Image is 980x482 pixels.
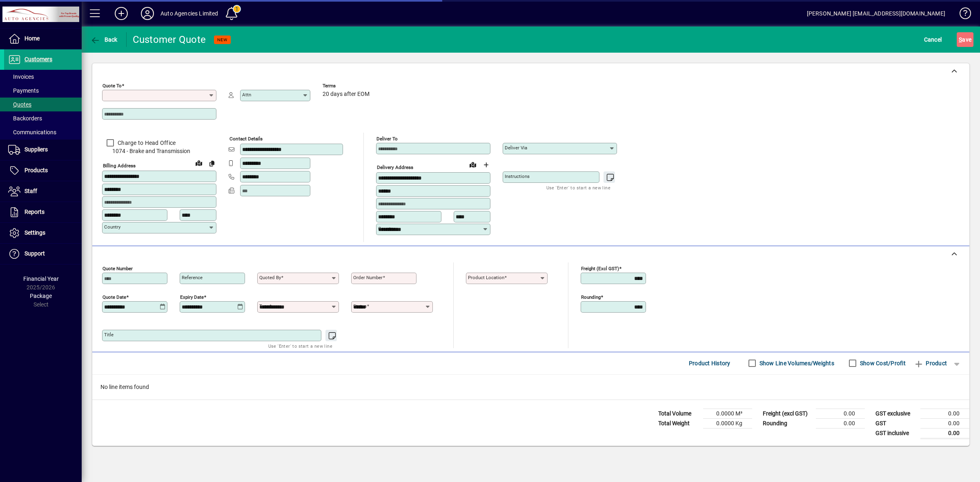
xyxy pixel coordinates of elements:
[353,303,367,309] mat-label: Status
[378,226,394,231] mat-label: Country
[703,409,752,418] td: 0.0000 M³
[920,428,969,438] td: 0.00
[4,98,82,111] a: Quotes
[468,275,504,280] mat-label: Product location
[134,6,160,21] button: Profile
[116,139,176,147] label: Charge to Head Office
[920,409,969,418] td: 0.00
[959,33,971,46] span: ave
[654,418,703,428] td: Total Weight
[4,84,82,98] a: Payments
[4,223,82,243] a: Settings
[689,357,731,370] span: Product History
[759,409,816,418] td: Freight (excl GST)
[24,167,48,173] span: Products
[259,275,281,280] mat-label: Quoted by
[910,356,951,371] button: Product
[8,87,39,94] span: Payments
[858,359,906,367] label: Show Cost/Profit
[182,275,203,280] mat-label: Reference
[816,418,865,428] td: 0.00
[4,181,82,202] a: Staff
[323,83,372,89] span: Terms
[242,92,251,98] mat-label: Attn
[4,29,82,49] a: Home
[4,125,82,139] a: Communications
[376,136,398,142] mat-label: Deliver To
[108,6,134,21] button: Add
[23,275,59,282] span: Financial Year
[758,359,834,367] label: Show Line Volumes/Weights
[104,224,120,230] mat-label: Country
[466,158,479,171] a: View on map
[4,140,82,160] a: Suppliers
[102,265,133,271] mat-label: Quote number
[24,188,37,194] span: Staff
[957,32,973,47] button: Save
[871,418,920,428] td: GST
[914,357,947,370] span: Product
[807,7,945,20] div: [PERSON_NAME] [EMAIL_ADDRESS][DOMAIN_NAME]
[8,101,31,108] span: Quotes
[92,375,969,400] div: No line items found
[192,156,205,169] a: View on map
[581,294,601,300] mat-label: Rounding
[160,7,218,20] div: Auto Agencies Limited
[217,37,227,42] span: NEW
[102,83,122,89] mat-label: Quote To
[953,2,970,28] a: Knowledge Base
[24,209,45,215] span: Reports
[82,32,127,47] app-page-header-button: Back
[871,409,920,418] td: GST exclusive
[4,70,82,84] a: Invoices
[959,36,962,43] span: S
[24,250,45,257] span: Support
[24,56,52,62] span: Customers
[581,265,619,271] mat-label: Freight (excl GST)
[102,294,126,300] mat-label: Quote date
[90,36,118,43] span: Back
[8,115,42,122] span: Backorders
[259,303,269,309] mat-label: Type
[104,332,114,338] mat-label: Title
[180,294,204,300] mat-label: Expiry date
[505,145,527,151] mat-label: Deliver via
[353,275,383,280] mat-label: Order number
[24,146,48,153] span: Suppliers
[686,356,734,371] button: Product History
[922,32,944,47] button: Cancel
[30,293,52,299] span: Package
[816,409,865,418] td: 0.00
[8,129,56,135] span: Communications
[133,33,206,46] div: Customer Quote
[4,244,82,264] a: Support
[924,33,942,46] span: Cancel
[8,73,34,80] span: Invoices
[102,147,216,155] span: 1074 - Brake and Transmission
[479,158,492,171] button: Choose address
[268,341,332,351] mat-hint: Use 'Enter' to start a new line
[871,428,920,438] td: GST inclusive
[24,229,45,236] span: Settings
[323,91,370,98] span: 20 days after EOM
[505,173,530,179] mat-label: Instructions
[920,418,969,428] td: 0.00
[654,409,703,418] td: Total Volume
[759,418,816,428] td: Rounding
[4,111,82,125] a: Backorders
[205,157,218,170] button: Copy to Delivery address
[546,183,610,192] mat-hint: Use 'Enter' to start a new line
[4,202,82,222] a: Reports
[88,32,120,47] button: Back
[4,160,82,181] a: Products
[703,418,752,428] td: 0.0000 Kg
[24,35,40,42] span: Home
